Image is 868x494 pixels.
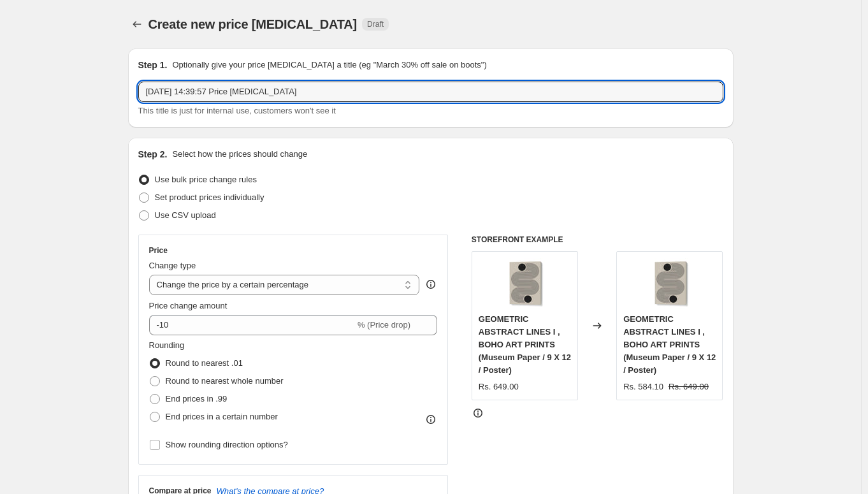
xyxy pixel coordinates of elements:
[669,381,709,393] strike: Rs. 649.00
[155,210,216,220] span: Use CSV upload
[138,106,336,115] span: This title is just for internal use, customers won't see it
[479,381,519,393] div: Rs. 649.00
[155,175,257,184] span: Use bulk price change rules
[479,314,571,375] span: GEOMETRIC ABSTRACT LINES I , BOHO ART PRINTS (Museum Paper / 9 X 12 / Poster)
[138,148,168,161] h2: Step 2.
[166,394,228,403] span: End prices in .99
[172,59,486,71] p: Optionally give your price [MEDICAL_DATA] a title (eg "March 30% off sale on boots")
[138,82,723,102] input: 30% off holiday sale
[367,19,384,29] span: Draft
[623,314,716,375] span: GEOMETRIC ABSTRACT LINES I , BOHO ART PRINTS (Museum Paper / 9 X 12 / Poster)
[155,193,264,202] span: Set product prices individually
[499,258,550,309] img: gallerywrap-resized_212f066c-7c3d-4415-9b16-553eb73bee29_80x.jpg
[424,278,437,291] div: help
[172,148,307,161] p: Select how the prices should change
[166,358,243,368] span: Round to nearest .01
[166,412,278,421] span: End prices in a certain number
[149,315,355,335] input: -15
[623,381,663,393] div: Rs. 584.10
[472,235,723,245] h6: STOREFRONT EXAMPLE
[149,245,168,256] h3: Price
[149,340,185,350] span: Rounding
[149,261,196,270] span: Change type
[644,258,695,309] img: gallerywrap-resized_212f066c-7c3d-4415-9b16-553eb73bee29_80x.jpg
[128,15,146,33] button: Price change jobs
[166,376,284,386] span: Round to nearest whole number
[358,320,410,330] span: % (Price drop)
[166,440,288,449] span: Show rounding direction options?
[149,301,228,310] span: Price change amount
[148,17,358,31] span: Create new price [MEDICAL_DATA]
[138,59,168,71] h2: Step 1.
